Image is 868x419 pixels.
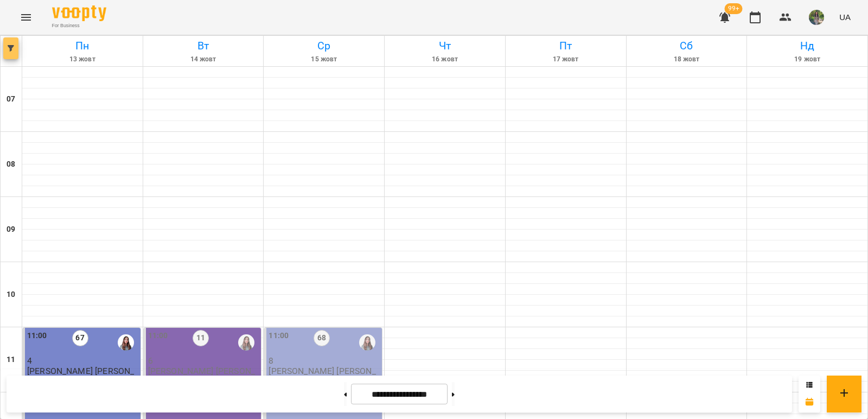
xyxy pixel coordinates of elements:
p: [PERSON_NAME] [PERSON_NAME] INT А2 *Вт-Чт 11:00 Edvive [148,366,259,395]
h6: 16 жовт [386,54,503,65]
button: Menu [13,4,39,30]
h6: Пн [24,37,141,54]
h6: 07 [7,93,15,105]
span: For Business [52,22,106,29]
p: 4 [27,356,138,365]
h6: 17 жовт [507,54,624,65]
p: 8 [269,356,380,365]
h6: Сб [628,37,745,54]
h6: 19 жовт [749,54,866,65]
img: Несвіт Єлізавета [118,334,134,351]
h6: 15 жовт [265,54,382,65]
label: 68 [314,330,330,346]
span: 99+ [725,3,743,14]
img: Voopty Logo [52,5,106,21]
h6: 13 жовт [24,54,141,65]
h6: Чт [386,37,503,54]
h6: Нд [749,37,866,54]
label: 11:00 [269,330,289,342]
p: [PERSON_NAME] [PERSON_NAME] В1 *ПН-СР 11:00* [269,366,380,385]
h6: 11 [7,354,15,366]
h6: 14 жовт [145,54,262,65]
h6: Пт [507,37,624,54]
img: Несвіт Єлізавета [359,334,375,351]
h6: Ср [265,37,382,54]
button: UA [835,7,855,27]
h6: 18 жовт [628,54,745,65]
span: UA [839,11,851,23]
h6: 10 [7,289,15,301]
p: [PERSON_NAME] [PERSON_NAME] В1 *ПН-СР 11:00* [27,366,138,385]
h6: 09 [7,224,15,236]
h6: Вт [145,37,262,54]
img: Несвіт Єлізавета [238,334,254,351]
p: 6 [148,356,259,365]
h6: 08 [7,158,15,170]
img: 82b6375e9aa1348183c3d715e536a179.jpg [809,10,824,25]
label: 11 [193,330,209,346]
label: 11:00 [148,330,168,342]
label: 67 [72,330,88,346]
label: 11:00 [27,330,47,342]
